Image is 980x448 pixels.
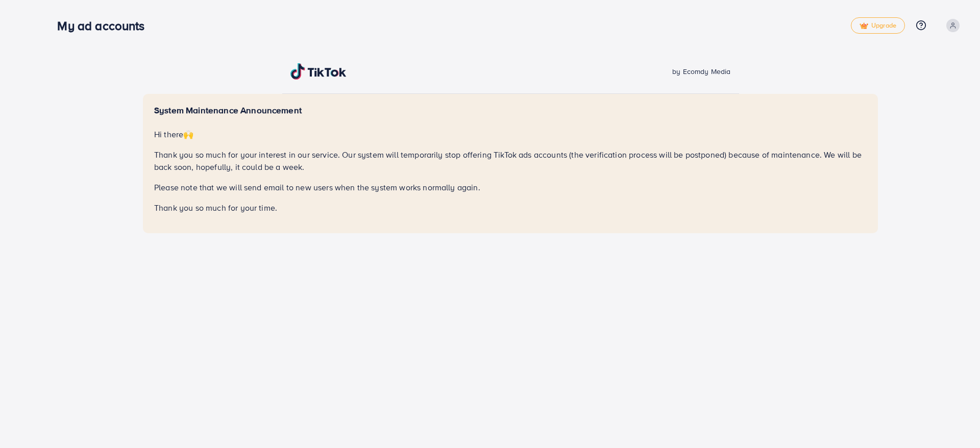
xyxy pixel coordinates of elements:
[860,22,868,30] img: tick
[154,128,867,140] p: Hi there
[154,148,867,173] p: Thank you so much for your interest in our service. Our system will temporarily stop offering Tik...
[154,105,867,116] h5: System Maintenance Announcement
[57,18,153,33] h3: My ad accounts
[290,63,347,80] img: TikTok
[154,181,867,193] p: Please note that we will send email to new users when the system works normally again.
[672,66,730,77] span: by Ecomdy Media
[860,22,896,30] span: Upgrade
[154,202,867,214] p: Thank you so much for your time.
[183,129,193,140] span: 🙌
[851,17,905,34] a: tickUpgrade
